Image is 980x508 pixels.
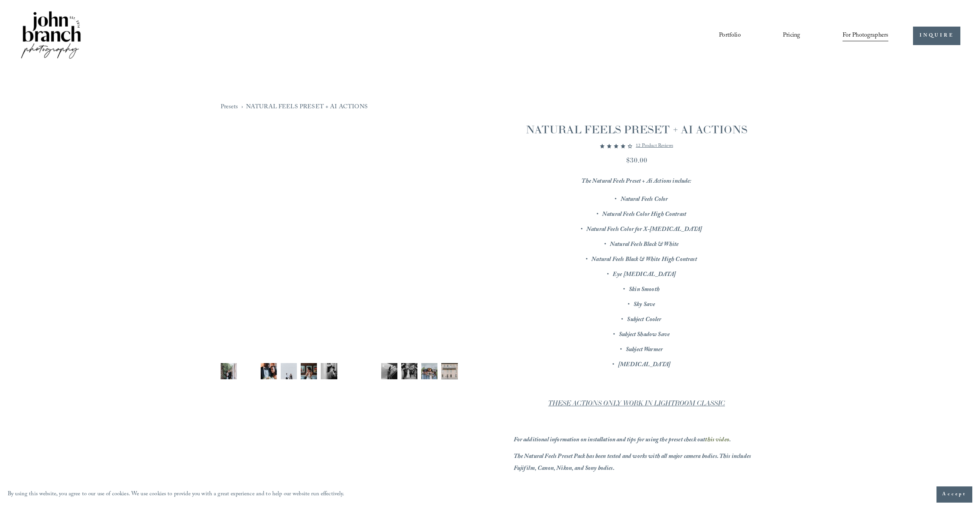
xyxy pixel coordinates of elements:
button: Image 5 of 12 [301,363,317,384]
button: Image 11 of 12 [421,363,437,384]
em: Subject Shadow Save [619,330,670,340]
img: DSCF9372.jpg (Copy) [321,363,337,379]
a: INQUIRE [913,27,960,45]
div: $30.00 [514,155,760,165]
button: Image 4 of 12 [281,363,297,384]
img: FUJ14832.jpg (Copy) [301,363,317,379]
em: Natural Feels Black & White High Contrast [591,255,697,265]
a: Portfolio [719,29,740,42]
em: Natural Feels Color [621,195,668,205]
em: Eye [MEDICAL_DATA] [613,270,676,280]
img: DSCF7340.jpg (Copy) [441,363,457,379]
div: Gallery thumbnails [221,363,458,384]
a: this video [705,435,729,446]
em: Natural Feels Black & White [610,240,678,250]
img: DSCF8358.jpg (Copy) [421,363,437,379]
button: Image 12 of 12 [441,363,457,384]
em: Natural Feels Color for X-[MEDICAL_DATA] [586,225,702,235]
img: DSCF9013.jpg (Copy) [221,363,237,379]
em: For additional information on installation and tips for using the preset check out [514,435,705,446]
img: John Branch IV Photography [20,10,82,62]
em: Skin Smooth [629,285,660,295]
a: Presets [221,101,238,113]
em: [MEDICAL_DATA] [618,360,670,370]
span: For Photographers [843,30,889,42]
p: By using this website, you agree to our use of cookies. We use cookies to provide you with a grea... [8,489,345,500]
a: folder dropdown [843,29,889,42]
button: Image 1 of 12 [221,363,237,384]
img: DSCF8972.jpg (Copy) [261,363,277,379]
em: . [729,435,731,446]
em: Subject Warmer [626,345,663,355]
div: Gallery [221,122,458,434]
a: 12 product reviews [636,141,673,151]
img: FUJ15149.jpg (Copy) [401,363,417,379]
em: Natural Feels Color High Contrast [602,210,686,220]
button: Image 6 of 12 [321,363,337,384]
a: Pricing [783,29,800,42]
span: › [241,101,243,113]
button: Image 10 of 12 [401,363,417,384]
span: Accept [942,491,967,498]
img: FUJ18856 copy.jpg (Copy) [281,363,297,379]
button: Image 9 of 12 [381,363,397,384]
h1: NATURAL FEELS PRESET + AI ACTIONS [514,122,760,137]
button: Image 3 of 12 [261,363,277,384]
em: The Natural Feels Preset Pack has been tested and works with all major camera bodies. This includ... [514,452,752,474]
em: Subject Cooler [627,315,661,325]
a: NATURAL FEELS PRESET + AI ACTIONS [246,101,368,113]
em: The Natural Feels Preset + Ai Actions include: [581,177,691,187]
em: Sky Save [633,300,655,310]
button: Accept [936,486,972,503]
em: THESE ACTIONS ONLY WORK IN LIGHTROOM CLASSIC [548,399,725,407]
